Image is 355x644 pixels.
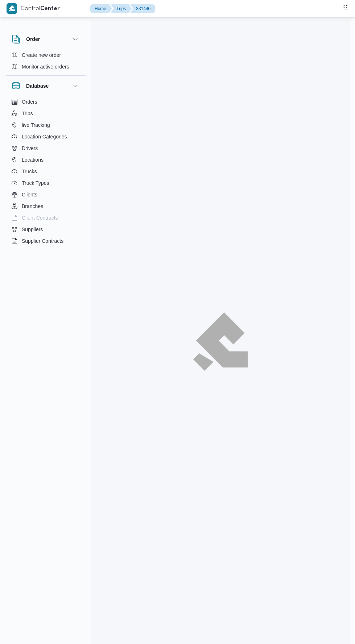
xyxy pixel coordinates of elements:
[9,154,83,166] button: Locations
[6,49,86,75] div: Order
[9,108,83,119] button: Trips
[9,224,83,235] button: Suppliers
[9,119,83,131] button: live Tracking
[22,202,43,211] span: Branches
[22,155,44,164] span: Locations
[22,121,50,129] span: live Tracking
[9,96,83,108] button: Orders
[22,51,61,59] span: Create new order
[9,212,83,224] button: Client Contracts
[22,237,63,245] span: Supplier Contracts
[193,313,248,371] img: ILLA Logo
[12,35,80,43] button: Order
[9,61,83,72] button: Monitor active orders
[22,132,67,141] span: Location Categories
[9,235,83,247] button: Supplier Contracts
[12,82,80,90] button: Database
[7,3,17,14] img: X8yXhbKr1z7QwAAAABJRU5ErkJggg==
[9,200,83,212] button: Branches
[9,142,83,154] button: Drivers
[130,4,155,13] button: 331440
[22,167,37,176] span: Trucks
[22,179,49,187] span: Truck Types
[22,97,37,106] span: Orders
[9,247,83,258] button: Devices
[22,213,58,222] span: Client Contracts
[22,190,37,199] span: Clients
[9,166,83,177] button: Trucks
[22,62,69,71] span: Monitor active orders
[9,49,83,61] button: Create new order
[26,82,49,90] h3: Database
[90,4,112,13] button: Home
[22,248,40,257] span: Devices
[6,96,86,253] div: Database
[22,225,43,234] span: Suppliers
[9,189,83,200] button: Clients
[40,6,60,12] b: Center
[9,177,83,189] button: Truck Types
[22,144,38,153] span: Drivers
[9,131,83,142] button: Location Categories
[111,4,132,13] button: Trips
[26,35,40,43] h3: Order
[22,109,33,118] span: Trips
